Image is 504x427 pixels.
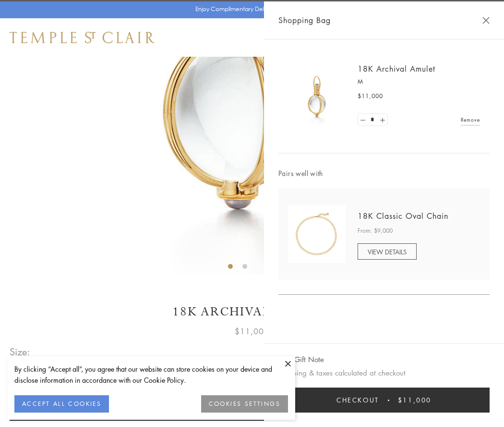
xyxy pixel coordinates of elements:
[288,67,346,125] img: 18K Archival Amulet
[10,303,494,320] h1: 18K Archival Amulet
[14,364,288,386] div: By clicking “Accept all”, you agree that our website can store cookies on your device and disclos...
[482,17,490,24] button: Close Shopping Bag
[461,114,480,125] a: Remove
[278,388,490,413] button: Checkout $11,000
[358,243,417,260] a: VIEW DETAILS
[235,325,269,338] span: $11,000
[278,353,324,365] button: Add Gift Note
[278,14,331,26] span: Shopping Bag
[358,211,448,221] a: 18K Classic Oval Chain
[288,205,346,263] img: N88865-OV18
[358,114,368,126] a: Set quantity to 0
[377,114,387,126] a: Set quantity to 2
[278,168,490,179] span: Pairs well with
[358,63,435,74] a: 18K Archival Amulet
[358,226,393,236] span: From: $9,000
[358,91,383,101] span: $11,000
[201,395,288,413] button: COOKIES SETTINGS
[336,395,379,405] span: Checkout
[10,344,31,360] span: Size:
[195,4,304,14] p: Enjoy Complimentary Delivery & Returns
[10,32,155,43] img: Temple St. Clair
[358,77,480,87] p: M
[14,395,109,413] button: ACCEPT ALL COOKIES
[368,247,407,256] span: VIEW DETAILS
[278,367,490,379] p: Shipping & taxes calculated at checkout
[398,395,432,405] span: $11,000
